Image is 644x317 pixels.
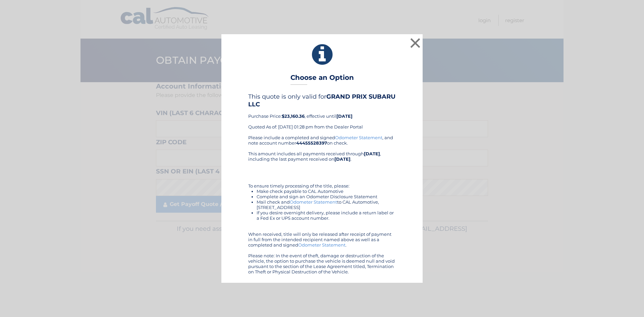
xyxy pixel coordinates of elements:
[248,93,395,108] b: GRAND PRIX SUBARU LLC
[364,151,380,156] b: [DATE]
[334,156,351,162] b: [DATE]
[257,189,396,194] li: Make check payable to CAL Automotive
[248,135,396,274] div: Please include a completed and signed , and note account number on check. This amount includes al...
[296,140,327,146] b: 44455528397
[257,199,396,210] li: Mail check and to CAL Automotive, [STREET_ADDRESS]
[248,93,396,135] div: Purchase Price: , effective until Quoted As of: [DATE] 01:28 pm from the Dealer Portal
[257,194,396,199] li: Complete and sign an Odometer Disclosure Statement
[290,199,337,205] a: Odometer Statement
[409,36,422,50] button: ×
[257,210,396,221] li: If you desire overnight delivery, please include a return label or a Fed Ex or UPS account number.
[335,135,382,140] a: Odometer Statement
[298,242,345,248] a: Odometer Statement
[282,113,305,119] b: $23,160.36
[336,113,353,119] b: [DATE]
[248,93,396,108] h4: This quote is only valid for
[290,73,354,85] h3: Choose an Option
